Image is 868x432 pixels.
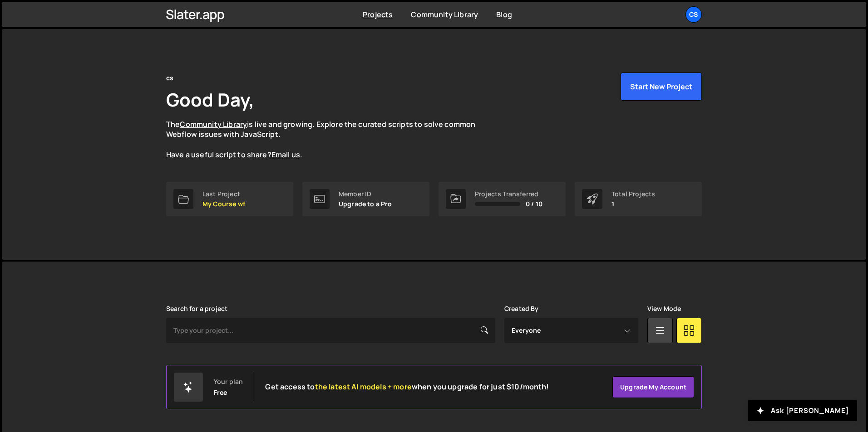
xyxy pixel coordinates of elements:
label: Search for a project [166,305,227,312]
a: Upgrade my account [612,376,694,398]
a: Blog [496,10,512,19]
label: Created By [504,305,539,312]
a: Last Project My Course wf [166,182,293,216]
div: Total Projects [612,190,655,198]
div: Your plan [214,378,243,385]
a: cs [686,6,702,23]
p: My Course wf [202,200,245,208]
button: Ask [PERSON_NAME] [748,400,857,421]
p: Upgrade to a Pro [339,200,392,208]
span: 0 / 10 [526,200,542,208]
div: Member ID [339,190,392,198]
label: View Mode [647,305,681,312]
div: cs [166,73,173,83]
a: Email us [271,150,300,160]
div: Projects Transferred [475,190,542,198]
h1: Good Day, [166,87,254,112]
p: 1 [612,200,655,208]
div: Last Project [202,190,245,198]
div: Free [214,389,227,396]
a: Community Library [180,119,247,129]
p: The is live and growing. Explore the curated scripts to solve common Webflow issues with JavaScri... [166,119,493,160]
h2: Get access to when you upgrade for just $10/month! [265,383,549,391]
span: the latest AI models + more [315,382,412,392]
button: Start New Project [621,73,702,101]
input: Type your project... [166,318,495,343]
a: Community Library [411,10,478,19]
a: Projects [363,10,393,19]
